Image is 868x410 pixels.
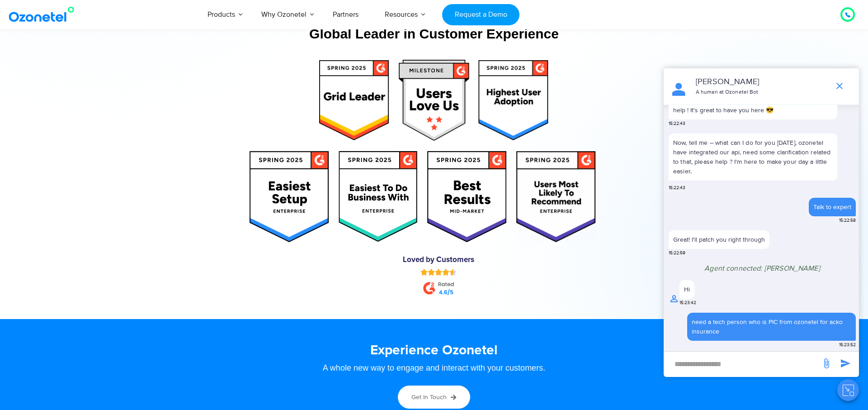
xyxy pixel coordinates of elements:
[160,342,708,359] h3: Experience Ozonetel
[160,364,708,372] div: A whole new way to engage and interact with your customers.
[420,268,457,276] div: Rated 4.5 out of 5
[669,185,685,191] span: 15:22:43
[411,393,447,401] span: Get in touch
[442,4,519,25] a: Request a Demo
[684,285,690,294] div: Hi
[839,217,856,224] span: 15:22:58
[696,76,826,88] p: [PERSON_NAME]
[669,120,685,127] span: 15:22:43
[837,379,859,401] button: Close chat
[673,235,765,244] p: Great! I'll patch you right through
[669,133,837,181] p: Now, tell me – what can I do for you [DATE], ozonetel have integrated our api, need some clarific...
[839,342,856,348] span: 15:23:52
[696,88,826,96] p: A human at Ozonetel Bot
[679,300,696,306] span: 15:23:42
[830,77,849,95] span: end chat or minimize
[817,354,835,372] span: send message
[160,26,708,42] div: Global Leader in Customer Experience
[836,354,854,372] span: send message
[403,256,474,264] a: Loved by Customers
[669,250,685,257] span: 15:22:59
[398,386,470,409] a: Get in touch
[692,317,851,336] div: need a tech person who is PIC from ozonetel for acko insurance
[704,264,820,273] span: Agent connected: [PERSON_NAME]
[813,202,851,212] div: Talk to expert
[668,356,816,372] div: new-msg-input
